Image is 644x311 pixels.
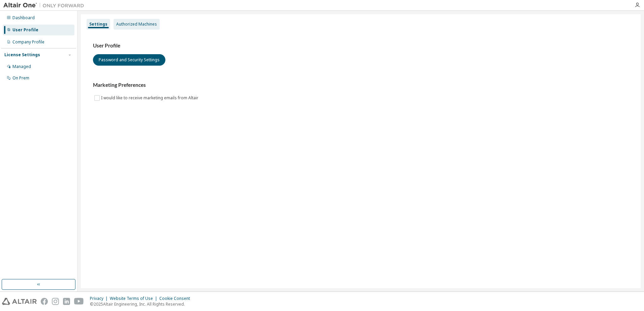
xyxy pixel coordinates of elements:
button: Password and Security Settings [93,54,165,66]
div: Dashboard [12,15,35,21]
label: I would like to receive marketing emails from Altair [101,94,200,102]
img: Altair One [3,2,88,9]
div: License Settings [4,52,40,58]
img: facebook.svg [41,298,48,305]
img: linkedin.svg [63,298,70,305]
div: Company Profile [12,39,44,45]
img: instagram.svg [52,298,59,305]
img: youtube.svg [74,298,84,305]
div: User Profile [12,27,38,33]
h3: User Profile [93,42,629,49]
h3: Marketing Preferences [93,82,629,89]
div: Managed [12,64,31,69]
img: altair_logo.svg [2,298,37,305]
div: Privacy [90,296,110,301]
div: Cookie Consent [159,296,194,301]
p: © 2025 Altair Engineering, Inc. All Rights Reserved. [90,301,194,307]
div: Authorized Machines [116,22,157,27]
div: On Prem [12,75,29,81]
div: Settings [89,22,107,27]
div: Website Terms of Use [110,296,159,301]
